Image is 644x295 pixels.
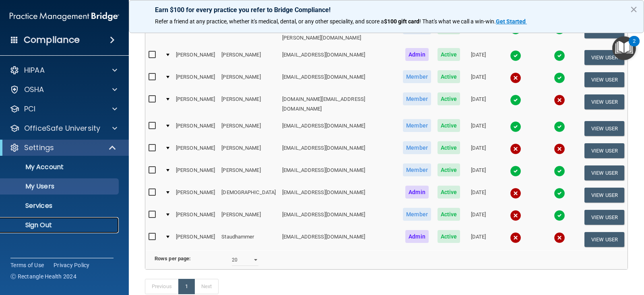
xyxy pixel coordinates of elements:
button: View User [584,232,624,247]
button: View User [584,72,624,87]
p: Sign Out [5,221,115,229]
td: [PERSON_NAME] [173,228,218,250]
td: [DATE] [463,20,493,46]
td: [PERSON_NAME] [218,69,279,91]
span: Member [403,208,431,221]
button: View User [584,165,624,180]
p: OfficeSafe University [24,123,100,133]
td: [PERSON_NAME] [173,117,218,140]
span: Active [438,186,460,199]
span: Active [438,230,460,243]
img: cross.ca9f0e7f.svg [510,143,521,155]
img: cross.ca9f0e7f.svg [554,143,565,155]
td: [DATE] [463,91,493,117]
img: cross.ca9f0e7f.svg [510,188,521,199]
img: cross.ca9f0e7f.svg [554,232,565,243]
p: PCI [24,104,35,114]
span: Active [438,119,460,132]
td: [PERSON_NAME] [218,46,279,69]
p: Services [5,202,115,210]
img: tick.e7d51cea.svg [510,50,521,61]
span: Member [403,141,431,154]
span: Ⓒ Rectangle Health 2024 [10,272,76,280]
td: [PERSON_NAME] [218,206,279,228]
td: [PERSON_NAME] [173,46,218,69]
td: [PERSON_NAME] [173,20,218,46]
p: My Users [5,182,115,190]
p: HIPAA [24,65,45,75]
a: OfficeSafe University [10,123,117,133]
td: [EMAIL_ADDRESS][DOMAIN_NAME] [279,162,400,184]
td: [PERSON_NAME] [218,140,279,162]
strong: Get Started [496,18,526,25]
td: [DOMAIN_NAME][EMAIL_ADDRESS][DOMAIN_NAME] [279,91,400,117]
span: Active [438,48,460,61]
span: Admin [405,48,429,61]
a: Terms of Use [10,261,44,269]
span: Admin [405,186,429,199]
button: Close [630,3,638,16]
td: [PERSON_NAME] [218,162,279,184]
td: [PERSON_NAME] [173,206,218,228]
a: Next [194,279,219,294]
button: View User [584,188,624,203]
td: [DATE] [463,162,493,184]
strong: $100 gift card [384,18,419,25]
td: [EMAIL_ADDRESS][DOMAIN_NAME] [279,184,400,206]
a: HIPAA [10,65,117,75]
button: Open Resource Center, 2 new notifications [612,36,636,60]
a: 1 [178,279,195,294]
span: Member [403,70,431,83]
td: [EMAIL_ADDRESS][DOMAIN_NAME] [279,206,400,228]
td: [PERSON_NAME] [173,69,218,91]
td: [EMAIL_ADDRESS][DOMAIN_NAME] [279,46,400,69]
button: View User [584,143,624,158]
img: tick.e7d51cea.svg [554,121,565,132]
b: Rows per page: [155,255,191,262]
td: [EMAIL_ADDRESS][DOMAIN_NAME] [279,117,400,140]
img: tick.e7d51cea.svg [554,188,565,199]
td: [PERSON_NAME] [218,117,279,140]
p: Settings [24,143,54,153]
a: Previous [145,279,179,294]
a: OSHA [10,85,117,94]
td: [PERSON_NAME] [173,184,218,206]
td: [PERSON_NAME] [173,91,218,117]
img: tick.e7d51cea.svg [510,94,521,106]
a: Get Started [496,18,527,25]
span: Member [403,119,431,132]
span: Active [438,92,460,105]
img: tick.e7d51cea.svg [554,210,565,221]
img: cross.ca9f0e7f.svg [510,210,521,221]
span: Active [438,70,460,83]
td: [PERSON_NAME] [218,91,279,117]
td: [DATE] [463,206,493,228]
td: [PERSON_NAME] [218,20,279,46]
td: [DATE] [463,69,493,91]
td: [DEMOGRAPHIC_DATA] [218,184,279,206]
span: Active [438,163,460,176]
td: [EMAIL_ADDRESS][DOMAIN_NAME] [279,140,400,162]
a: Privacy Policy [54,261,90,269]
div: 2 [633,41,636,52]
img: tick.e7d51cea.svg [554,165,565,177]
td: [PERSON_NAME][EMAIL_ADDRESS][PERSON_NAME][DOMAIN_NAME] [279,20,400,46]
img: PMB logo [10,8,119,25]
img: cross.ca9f0e7f.svg [510,232,521,243]
span: Active [438,208,460,221]
span: Active [438,141,460,154]
span: Refer a friend at any practice, whether it's medical, dental, or any other speciality, and score a [155,18,384,25]
img: tick.e7d51cea.svg [510,165,521,177]
td: [DATE] [463,117,493,140]
td: [DATE] [463,228,493,250]
img: cross.ca9f0e7f.svg [510,72,521,84]
a: Settings [10,143,117,153]
p: My Account [5,163,115,171]
img: tick.e7d51cea.svg [510,121,521,132]
td: [DATE] [463,184,493,206]
td: [PERSON_NAME] [173,140,218,162]
span: Member [403,92,431,105]
p: OSHA [24,85,44,94]
span: Admin [405,230,429,243]
td: [EMAIL_ADDRESS][DOMAIN_NAME] [279,228,400,250]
